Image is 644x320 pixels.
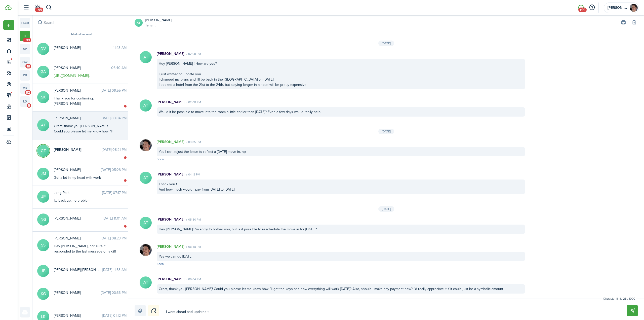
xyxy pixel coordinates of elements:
[54,65,111,70] span: Gregory Adams
[37,168,49,180] avatar-text: JM
[37,119,49,131] avatar-text: AT
[46,3,52,12] button: Search
[37,239,49,251] avatar-text: SS
[184,277,201,281] time: 09:04 PM
[54,216,103,221] span: Natalia Gallagher
[36,19,44,26] button: Search
[184,244,201,249] time: 08:58 PM
[54,198,117,203] div: Its back up, no problem
[378,41,394,46] div: [DATE]
[602,296,636,301] small: Character limit: 25 / 1000
[157,244,184,249] p: [PERSON_NAME]
[140,139,152,151] img: Andy Bui
[71,33,92,36] button: Mark all as read
[113,45,127,50] time: 11:43 AM
[157,262,164,266] span: Seen
[32,15,131,30] input: search
[54,175,117,180] div: Got a lot in my head with work
[54,116,101,121] span: Abderrahmen Triki
[20,57,30,67] a: ow
[630,4,638,12] img: Andy
[157,172,184,177] p: [PERSON_NAME]
[103,216,127,221] time: [DATE] 11:01 AM
[54,190,102,195] span: Jong Park
[102,190,127,195] time: [DATE] 07:17 PM
[37,288,49,300] avatar-text: KG
[101,88,127,93] time: [DATE] 09:55 PM
[37,91,49,103] avatar-text: SK
[627,305,638,316] button: Send
[37,66,49,78] avatar-text: GA
[140,99,152,112] avatar-text: AT
[140,217,152,229] avatar-text: AT
[157,225,525,234] div: Hey [PERSON_NAME]! I’m sorry to bother you, but is it possible to reschedule the move in for [DATE]?
[54,290,101,295] span: Ken Gough
[157,99,184,105] p: [PERSON_NAME]
[20,96,30,107] a: ld
[157,217,184,222] p: [PERSON_NAME]
[54,88,101,93] span: Shad Khan
[37,214,49,226] avatar-text: NG
[135,19,143,27] a: AT
[25,64,31,68] span: 18
[37,145,49,157] avatar-text: CZ
[157,252,525,261] div: Yes we can do [DATE]
[157,180,525,194] div: Thank you ! And how much would I pay from [DATE] to [DATE]
[631,19,638,26] button: Delete
[54,123,117,155] div: Great, thank you [PERSON_NAME]! Could you please let me know how I’ll get the keys and how everyt...
[608,6,628,10] span: Andy
[54,96,117,106] div: Thank you for confirming, [PERSON_NAME].
[620,19,627,26] button: Print
[102,313,127,318] time: [DATE] 01:12 PM
[157,51,184,56] p: [PERSON_NAME]
[54,167,101,172] span: Jonathan Melendez Salgado
[101,116,127,121] time: [DATE] 09:04 PM
[20,31,30,41] a: tt
[157,147,525,156] div: Yes I can adjust the lease to reflect a [DATE] move in, np
[145,17,172,23] a: [PERSON_NAME]
[184,52,201,56] time: 02:08 PM
[37,265,49,277] avatar-text: JB
[157,107,525,117] div: Would it be possible to move into the room a little earlier than [DATE]? Even a few days would re...
[378,206,394,212] div: [DATE]
[184,100,201,104] time: 02:08 PM
[25,90,31,95] span: 82
[140,244,152,256] img: Andy Bui
[27,103,31,108] span: 5
[145,23,172,28] a: Tenant
[140,276,152,289] avatar-text: AT
[157,59,525,89] div: Hey [PERSON_NAME] ! How are you? I just wanted to update you I changed my plans and I’ll be back ...
[111,65,127,70] time: 06:40 AM
[184,217,201,222] time: 05:50 PM
[157,157,164,161] span: Seen
[54,243,117,265] div: Hey [PERSON_NAME], not sure if I responded to the last message on a diff platform or not but the ...
[157,284,525,294] div: Great, thank you [PERSON_NAME]! Could you please let me know how I’ll get the keys and how everyt...
[140,172,152,184] avatar-text: AT
[54,147,102,152] span: Chao Zan
[21,3,31,12] button: Open sidebar
[20,83,30,94] a: mr
[5,5,12,10] img: TenantCloud
[54,45,113,50] span: Dwight Vidaud
[101,290,127,295] time: [DATE] 03:33 PM
[20,70,30,81] a: pb
[148,305,159,316] button: Notice
[20,44,30,54] a: sp
[588,3,596,12] button: Open resource center
[20,18,30,28] a: team
[23,38,31,42] span: +99
[102,267,127,272] time: [DATE] 11:53 AM
[157,139,184,145] p: [PERSON_NAME]
[140,51,152,63] avatar-text: AT
[54,313,102,318] span: Lina Robinson
[101,236,127,241] time: [DATE] 08:23 PM
[33,1,42,14] a: Notifications
[184,140,201,144] time: 03:35 PM
[157,276,184,282] p: [PERSON_NAME]
[37,191,49,203] avatar-text: JP
[37,43,49,55] avatar-text: DV
[35,8,43,12] span: +99
[184,172,200,177] time: 04:13 PM
[54,236,101,241] span: Stephen Slater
